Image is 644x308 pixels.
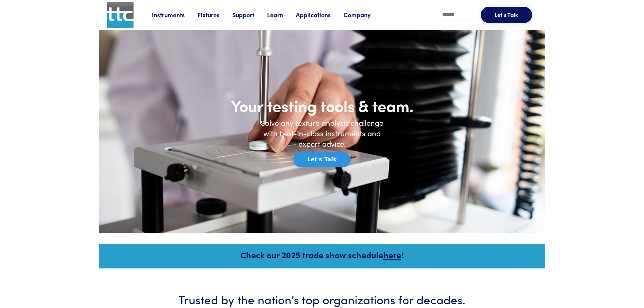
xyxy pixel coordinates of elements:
[187,96,457,115] h1: Your testing tools & team.
[293,152,351,167] button: Let's Talk
[197,10,232,19] a: Fixtures
[296,10,343,19] a: Applications
[481,7,532,23] button: Let's Talk
[267,10,296,19] a: Learn
[255,118,390,149] h6: Solve any texture analysis challenge with best-in-class instruments and expert advice.
[108,249,536,261] h5: Check our 2025 trade show schedule !
[119,291,525,307] h3: Trusted by the nation’s top organizations for decades.
[232,10,267,19] a: Support
[343,10,383,19] a: Company
[107,2,134,28] img: ttc_logo_1x1_v1.0.png
[383,249,401,261] a: here
[152,10,197,19] a: Instruments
